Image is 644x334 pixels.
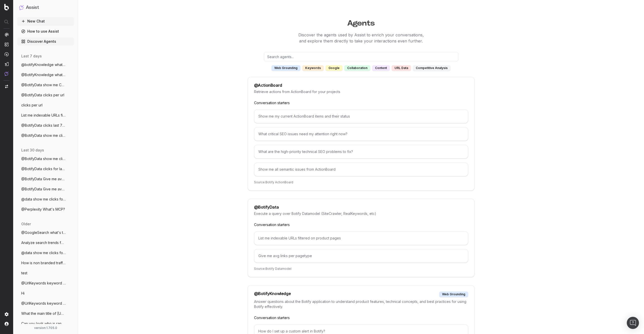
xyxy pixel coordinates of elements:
[19,326,72,330] div: version: 1.705.0
[19,4,72,11] button: Assist
[17,121,74,129] button: @BotifyData clicks last 7 days
[439,292,468,297] div: web grounding
[627,317,639,329] div: Open Intercom Messenger
[5,33,9,37] img: Analytics
[21,250,66,255] span: @data show me clicks for last 7 days
[254,163,468,176] div: Show me all semantic issues from ActionBoard
[17,155,74,163] button: @BotifyData show me clicks and CTR data
[17,71,74,79] button: @BotifyKnowledge what's Pageworkers?
[254,292,291,297] div: @ BotifyKnowledge
[21,133,66,138] span: @BotifyData show me clicks per url
[21,62,66,67] span: @botifyKnowledge what's BQL?
[21,301,66,306] span: @UrlKeywords keyword for clothes for htt
[5,62,9,66] img: Studio
[21,221,31,227] span: older
[17,61,74,69] button: @botifyKnowledge what's BQL?
[21,93,64,98] span: @BotifyData clicks per url
[21,176,66,182] span: @BotifyData Give me avg links per pagety
[21,197,66,202] span: @data show me clicks for last 7 days
[17,269,74,277] button: test
[17,205,74,213] button: @Perplexity What's MCP?
[17,309,74,318] button: What the main title of [URL]
[254,89,468,94] p: Retrieve actions from ActionBoard for your projects
[17,175,74,183] button: @BotifyData Give me avg links per pagety
[17,185,74,193] button: @BotifyData Give me avg links per pagety
[254,222,468,227] p: Conversation starters
[254,109,468,123] div: Show me my current ActionBoard items and their status
[26,4,39,11] h1: Assist
[254,299,468,309] p: Answer questions about the Botify application to understand product features, technical concepts,...
[372,65,390,71] div: content
[254,315,468,320] p: Conversation starters
[21,123,66,128] span: @BotifyData clicks last 7 days
[17,165,74,173] button: @BotifyData clicks for last 7 days
[21,187,66,192] span: @BotifyData Give me avg links per pagety
[17,27,74,35] a: How to use Assist
[17,279,74,287] button: @UrlKeywords keyword for clothes for htt
[21,166,66,171] span: @BotifyData clicks for last 7 days
[167,32,555,44] p: Discover the agents used by Assist to enrich your conversations, and explore them directly to tak...
[21,207,65,212] span: @Perplexity What's MCP?
[17,195,74,203] button: @data show me clicks for last 7 days
[4,4,9,10] img: Botify logo
[17,259,74,267] button: How is non branded traffic trending YoY
[21,240,66,245] span: Analyze search trends for: MCP
[254,211,468,216] p: Execute a query over Botify Datamodel (SiteCrawler, RealKeywords, etc)
[21,113,66,118] span: List me indexable URLs filtered on produ
[17,37,74,46] a: Discover Agents
[17,299,74,307] button: @UrlKeywords keyword for clothes for htt
[17,91,74,99] button: @BotifyData clicks per url
[21,281,66,286] span: @UrlKeywords keyword for clothes for htt
[254,180,468,184] p: Source: Botify ActionBoard
[17,111,74,119] button: List me indexable URLs filtered on produ
[21,103,43,108] span: clicks per url
[302,65,324,71] div: keywords
[21,321,66,326] span: Can you look who is ranking on Google fo
[254,267,468,271] p: Source: Botify Datamodel
[19,5,24,10] img: Assist
[21,82,66,87] span: @BotifyData show me CTR and avg position
[17,81,74,89] button: @BotifyData show me CTR and avg position
[254,127,468,141] div: What critical SEO issues need my attention right now?
[21,156,66,161] span: @BotifyData show me clicks and CTR data
[21,311,66,316] span: What the main title of [URL]
[17,289,74,297] button: Hi
[254,231,468,245] div: List me indexable URLs filtered on product pages
[167,16,555,28] h1: Agents
[392,65,411,71] div: URL data
[254,145,468,159] div: What are the high-priority technical SEO problems to fix?
[21,54,42,59] span: last 7 days
[272,65,300,71] div: web grounding
[5,322,9,326] img: My account
[21,260,66,265] span: How is non branded traffic trending YoY
[17,239,74,247] button: Analyze search trends for: MCP
[254,205,279,209] div: @ BotifyData
[254,249,468,263] div: Give me avg links per pagetype
[344,65,370,71] div: collaboration
[5,42,9,47] img: Intelligence
[17,229,74,237] button: @GoogleSearch what's the answer to the l
[17,249,74,257] button: @data show me clicks for last 7 days
[21,72,66,77] span: @BotifyKnowledge what's Pageworkers?
[21,230,66,235] span: @GoogleSearch what's the answer to the l
[5,312,9,316] img: Setting
[21,291,25,296] span: Hi
[17,17,74,25] button: New Chat
[5,85,8,88] img: Switch project
[17,131,74,140] button: @BotifyData show me clicks per url
[326,65,342,71] div: google
[5,72,9,76] img: Assist
[5,52,9,56] img: Activation
[17,101,74,109] button: clicks per url
[254,83,282,87] div: @ ActionBoard
[254,100,468,105] p: Conversation starters
[264,52,458,61] input: Search agents...
[21,271,27,276] span: test
[17,320,74,328] button: Can you look who is ranking on Google fo
[413,65,450,71] div: competitive analysis
[21,148,44,153] span: last 30 days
